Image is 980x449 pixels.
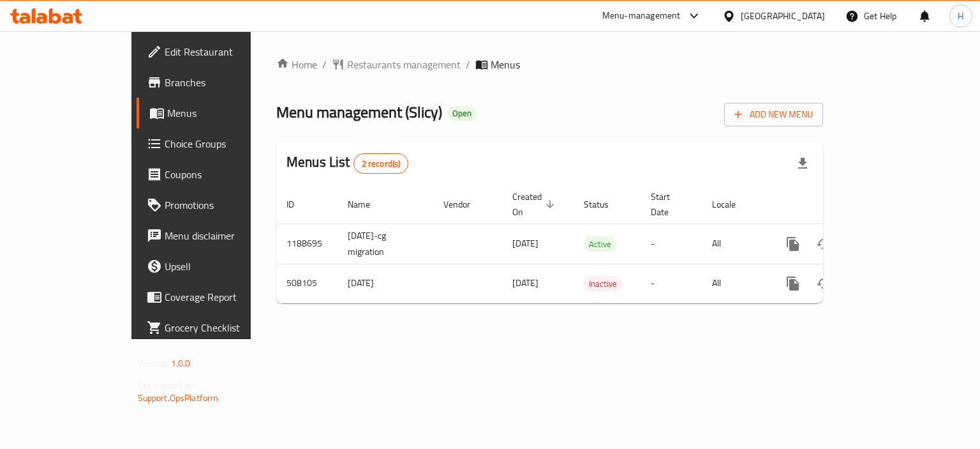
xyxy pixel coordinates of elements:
span: Get support on: [138,377,197,393]
td: All [702,264,768,303]
span: Menu disclaimer [165,228,285,243]
a: Branches [137,67,295,98]
button: Change Status [808,229,839,259]
span: [DATE] [512,235,538,252]
span: Add New Menu [734,107,813,123]
span: Inactive [584,277,622,291]
span: Menus [491,57,520,72]
td: All [702,224,768,264]
span: Edit Restaurant [165,44,285,59]
a: Promotions [137,190,295,220]
td: - [641,224,702,264]
td: 508105 [276,264,338,303]
span: Upsell [165,259,285,274]
a: Grocery Checklist [137,312,295,343]
div: Inactive [584,276,622,291]
div: Export file [787,148,818,179]
a: Coverage Report [137,282,295,312]
span: Coverage Report [165,289,285,305]
th: Actions [768,185,910,224]
button: Add New Menu [724,103,823,126]
span: [DATE] [512,275,538,291]
span: Start Date [651,189,687,220]
button: more [778,268,808,299]
a: Support.OpsPlatform [138,390,219,406]
a: Home [276,57,317,72]
span: Active [584,237,616,252]
a: Restaurants management [332,57,461,72]
a: Upsell [137,251,295,282]
span: Locale [712,197,752,212]
span: Promotions [165,197,285,213]
a: Choice Groups [137,128,295,159]
span: Menu management ( Slicy ) [276,98,442,126]
span: Created On [512,189,558,220]
div: Menu-management [602,8,681,24]
span: Open [447,108,477,119]
li: / [322,57,327,72]
div: Active [584,236,616,252]
span: H [958,9,963,23]
span: Choice Groups [165,136,285,151]
span: ID [286,197,311,212]
nav: breadcrumb [276,57,823,72]
span: Status [584,197,625,212]
li: / [466,57,470,72]
a: Edit Restaurant [137,36,295,67]
span: 1.0.0 [171,355,191,372]
span: Grocery Checklist [165,320,285,335]
span: Version: [138,355,169,372]
td: 1188695 [276,224,338,264]
td: - [641,264,702,303]
td: [DATE]-cg migration [338,224,433,264]
span: Name [348,197,387,212]
span: Menus [167,105,285,121]
td: [DATE] [338,264,433,303]
a: Coupons [137,159,295,190]
div: Open [447,106,477,121]
table: enhanced table [276,185,910,303]
span: Vendor [443,197,487,212]
span: Coupons [165,167,285,182]
button: Change Status [808,268,839,299]
a: Menus [137,98,295,128]
span: Branches [165,75,285,90]
button: more [778,229,808,259]
h2: Menus List [286,153,408,174]
div: [GEOGRAPHIC_DATA] [741,9,825,23]
div: Total records count [353,153,409,174]
span: Restaurants management [347,57,461,72]
a: Menu disclaimer [137,220,295,251]
span: 2 record(s) [354,158,408,170]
